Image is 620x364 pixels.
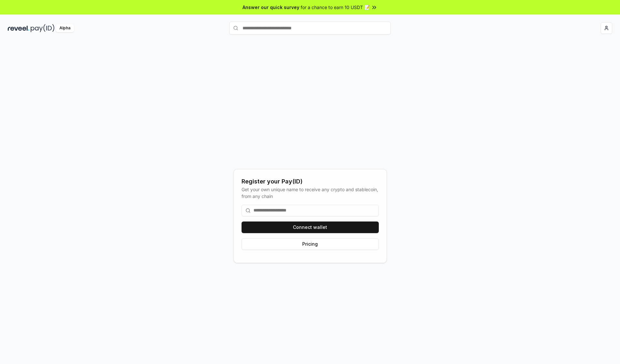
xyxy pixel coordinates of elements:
div: Alpha [56,24,74,32]
img: reveel_dark [8,24,29,32]
button: Pricing [242,238,379,250]
div: Register your Pay(ID) [242,177,379,186]
div: Get your own unique name to receive any crypto and stablecoin, from any chain [242,186,379,200]
span: Answer our quick survey [243,4,299,11]
span: for a chance to earn 10 USDT 📝 [301,4,370,11]
button: Connect wallet [242,221,379,233]
img: pay_id [31,24,55,32]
